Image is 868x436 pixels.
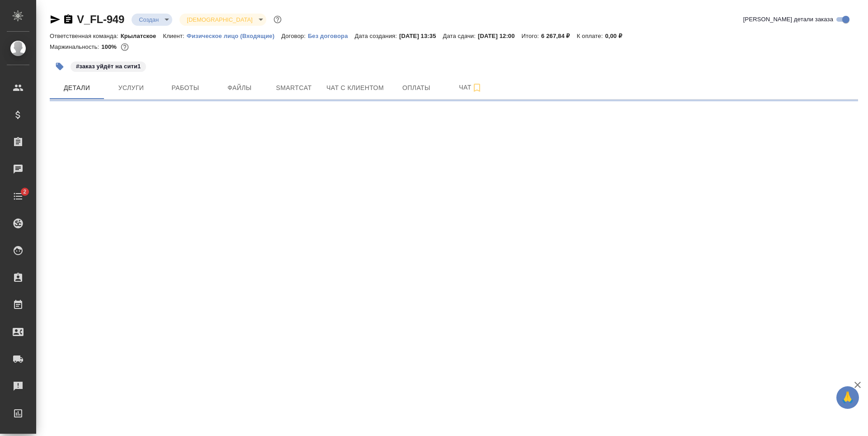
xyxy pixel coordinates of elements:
[119,41,131,53] button: 0.00 RUB;
[281,33,308,39] p: Договор:
[179,14,266,26] div: Создан
[121,33,163,39] p: Крылатское
[577,33,605,39] p: К оплате:
[743,15,833,24] span: [PERSON_NAME] детали заказа
[840,388,855,407] span: 🙏
[308,33,355,39] p: Без договора
[50,57,70,76] button: Добавить тэг
[836,386,859,409] button: 🙏
[472,82,482,93] svg: Подписаться
[55,82,99,94] span: Детали
[187,32,282,39] a: Физическое лицо (Входящие)
[132,14,172,26] div: Создан
[164,82,207,94] span: Работы
[478,33,522,39] p: [DATE] 12:00
[355,33,399,39] p: Дата создания:
[605,33,629,39] p: 0,00 ₽
[272,82,316,94] span: Smartcat
[184,16,255,24] button: [DEMOGRAPHIC_DATA]
[163,33,186,39] p: Клиент:
[109,82,153,94] span: Услуги
[50,14,61,25] button: Скопировать ссылку для ЯМессенджера
[50,43,101,50] p: Маржинальность:
[187,33,282,39] p: Физическое лицо (Входящие)
[50,33,121,39] p: Ответственная команда:
[449,82,492,93] span: Чат
[399,33,443,39] p: [DATE] 13:35
[63,14,74,25] button: Скопировать ссылку
[18,187,32,196] span: 2
[443,33,478,39] p: Дата сдачи:
[395,82,438,94] span: Оплаты
[522,33,541,39] p: Итого:
[101,43,119,50] p: 100%
[77,13,124,25] a: V_FL-949
[136,16,161,24] button: Создан
[218,82,261,94] span: Файлы
[2,185,34,208] a: 2
[272,14,283,25] button: Доп статусы указывают на важность/срочность заказа
[541,33,577,39] p: 6 267,84 ₽
[308,32,355,39] a: Без договора
[326,82,384,94] span: Чат с клиентом
[76,62,141,71] p: #заказ уйдёт на сити1
[70,62,147,70] span: заказ уйдёт на сити1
